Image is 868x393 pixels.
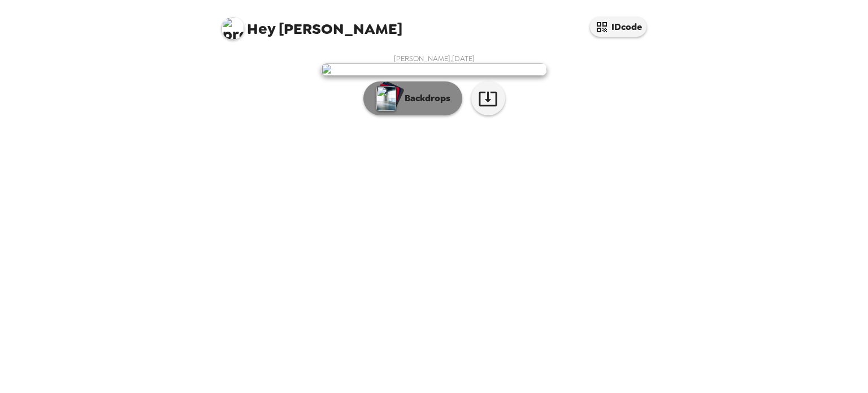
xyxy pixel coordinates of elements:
[222,17,244,40] img: profile pic
[394,54,475,63] span: [PERSON_NAME] , [DATE]
[247,19,275,39] span: Hey
[321,63,547,76] img: user
[590,17,646,37] button: IDcode
[222,11,402,37] span: [PERSON_NAME]
[399,92,450,105] p: Backdrops
[363,81,462,115] button: Backdrops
